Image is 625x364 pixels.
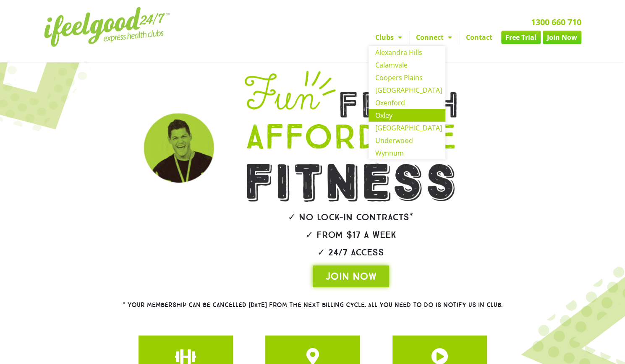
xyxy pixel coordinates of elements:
a: Alexandra Hills [369,46,445,59]
a: Free Trial [501,31,541,44]
a: Wynnum [369,147,445,159]
a: Underwood [369,134,445,147]
a: JOIN NOW [313,265,389,287]
a: Calamvale [369,59,445,71]
h2: ✓ No lock-in contracts* [221,213,481,222]
a: Connect [409,31,459,44]
a: 1300 660 710 [531,16,581,28]
nav: Menu [235,31,581,44]
span: JOIN NOW [325,270,377,283]
a: Oxley [369,109,445,122]
a: Contact [459,31,499,44]
h2: ✓ 24/7 Access [221,248,481,257]
a: Join Now [543,31,581,44]
a: [GEOGRAPHIC_DATA] [369,122,445,134]
a: Coopers Plains [369,71,445,84]
a: [GEOGRAPHIC_DATA] [369,84,445,96]
a: Oxenford [369,96,445,109]
h2: * Your membership can be cancelled [DATE] from the next billing cycle. All you need to do is noti... [92,302,533,308]
ul: Clubs [369,46,445,159]
h2: ✓ From $17 a week [221,230,481,239]
a: Clubs [369,31,409,44]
